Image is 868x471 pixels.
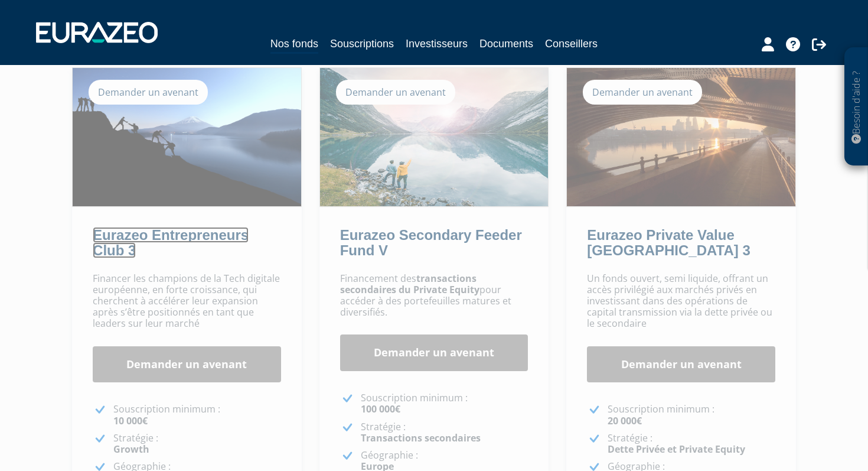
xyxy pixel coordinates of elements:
div: Demander un avenant [89,80,208,105]
strong: 100 000€ [361,402,400,415]
a: Demander un avenant [340,334,528,371]
strong: 10 000€ [113,414,148,427]
p: Financement des pour accéder à des portefeuilles matures et diversifiés. [340,273,528,319]
strong: Transactions secondaires [361,431,481,444]
strong: Dette Privée et Private Equity [608,443,745,456]
a: Eurazeo Secondary Feeder Fund V [340,227,522,258]
a: Conseillers [545,35,598,52]
a: Investisseurs [406,35,468,52]
a: Demander un avenant [587,346,775,383]
a: Eurazeo Entrepreneurs Club 3 [93,227,249,258]
strong: 20 000€ [608,414,642,427]
p: Souscription minimum : [361,392,528,415]
img: Eurazeo Secondary Feeder Fund V [320,68,549,206]
a: Nos fonds [270,35,318,54]
p: Financer les champions de la Tech digitale européenne, en forte croissance, qui cherchent à accél... [93,273,281,330]
a: Souscriptions [330,35,394,52]
a: Demander un avenant [93,346,281,383]
p: Stratégie : [608,433,775,455]
p: Souscription minimum : [113,404,281,426]
p: Un fonds ouvert, semi liquide, offrant un accès privilégié aux marchés privés en investissant dan... [587,273,775,330]
div: Demander un avenant [583,80,702,105]
p: Stratégie : [113,433,281,455]
p: Stratégie : [361,421,528,444]
img: Eurazeo Private Value Europe 3 [567,68,795,206]
div: Demander un avenant [336,80,455,105]
p: Besoin d'aide ? [850,54,863,160]
a: Documents [479,35,533,52]
img: Eurazeo Entrepreneurs Club 3 [73,68,301,206]
a: Eurazeo Private Value [GEOGRAPHIC_DATA] 3 [587,227,750,258]
strong: Growth [113,443,149,456]
img: 1732889491-logotype_eurazeo_blanc_rvb.png [36,22,158,43]
p: Souscription minimum : [608,404,775,426]
strong: transactions secondaires du Private Equity [340,272,479,296]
